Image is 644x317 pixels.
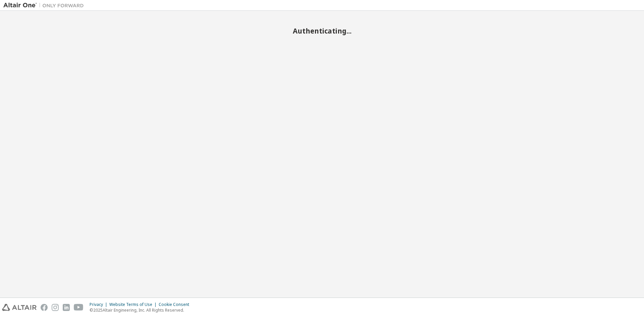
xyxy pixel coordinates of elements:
[74,304,84,311] img: youtube.svg
[63,304,70,311] img: linkedin.svg
[2,304,37,311] img: altair_logo.svg
[3,2,87,9] img: Altair One
[90,302,109,307] div: Privacy
[159,302,193,307] div: Cookie Consent
[52,304,59,311] img: instagram.svg
[3,27,641,35] h2: Authenticating...
[109,302,159,307] div: Website Terms of Use
[90,307,193,313] p: © 2025 Altair Engineering, Inc. All Rights Reserved.
[41,304,48,311] img: facebook.svg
